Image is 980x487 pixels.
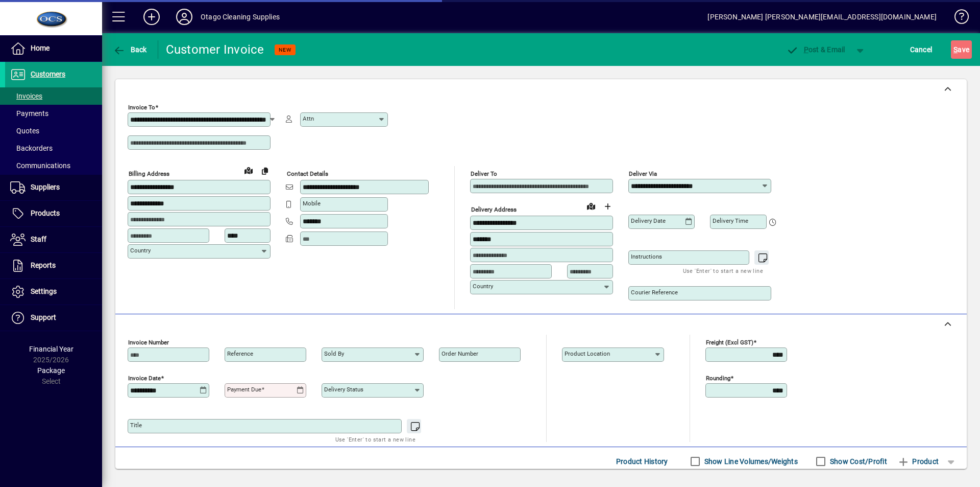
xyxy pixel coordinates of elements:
div: Customer Invoice [166,41,264,58]
span: Customers [31,70,65,78]
mat-label: Country [473,283,493,290]
mat-label: Payment due [227,386,261,393]
span: Home [31,44,50,52]
span: Communications [10,161,70,170]
span: Reports [31,261,56,269]
span: Quotes [10,127,39,135]
span: Backorders [10,144,53,152]
a: Knowledge Base [947,2,967,35]
button: Add [135,8,168,26]
button: Copy to Delivery address [257,163,273,179]
span: Package [37,366,65,375]
button: Cancel [908,40,935,59]
mat-label: Product location [565,350,610,357]
a: View on map [583,198,599,214]
mat-label: Freight (excl GST) [706,339,753,346]
button: Product History [612,452,672,471]
span: ave [953,41,969,58]
mat-label: Delivery date [631,217,666,224]
span: Invoices [10,92,42,100]
span: Staff [31,235,46,243]
a: Reports [5,253,102,279]
mat-hint: Use 'Enter' to start a new line [683,265,763,276]
span: P [804,45,808,54]
div: [PERSON_NAME] [PERSON_NAME][EMAIL_ADDRESS][DOMAIN_NAME] [707,9,937,25]
mat-label: Invoice date [128,375,161,382]
app-page-header-button: Back [102,40,158,59]
mat-label: Order number [442,350,478,357]
mat-label: Delivery status [324,386,363,393]
a: Invoices [5,87,102,105]
mat-label: Deliver To [471,170,497,177]
a: Support [5,305,102,331]
span: Product History [616,453,668,470]
a: Home [5,36,102,61]
span: Settings [31,287,57,295]
span: Payments [10,109,48,118]
button: Product [892,452,944,471]
span: Back [113,45,147,54]
mat-label: Invoice number [128,339,169,346]
span: Support [31,313,56,321]
span: Suppliers [31,183,60,191]
label: Show Line Volumes/Weights [702,456,798,467]
span: NEW [279,47,291,53]
mat-label: Courier Reference [631,289,678,296]
span: Product [897,453,939,470]
a: Products [5,201,102,226]
mat-label: Rounding [706,375,730,382]
mat-label: Mobile [303,200,321,207]
a: Settings [5,279,102,305]
mat-label: Delivery time [713,217,748,224]
mat-label: Title [130,422,142,429]
a: Suppliers [5,175,102,200]
button: Save [951,40,972,59]
a: Communications [5,157,102,174]
a: Backorders [5,140,102,157]
mat-label: Attn [303,115,314,122]
mat-label: Sold by [324,350,344,357]
span: Products [31,209,60,217]
button: Post & Email [781,40,850,59]
button: Back [110,40,150,59]
span: Financial Year [29,345,73,353]
label: Show Cost/Profit [828,456,887,467]
mat-label: Deliver via [629,170,657,177]
mat-label: Reference [227,350,253,357]
mat-hint: Use 'Enter' to start a new line [335,433,415,445]
span: Cancel [910,41,933,58]
div: Otago Cleaning Supplies [201,9,280,25]
mat-label: Invoice To [128,104,155,111]
a: Quotes [5,122,102,140]
span: ost & Email [786,45,845,54]
span: S [953,45,958,54]
button: Profile [168,8,201,26]
button: Choose address [599,198,616,215]
a: Payments [5,105,102,122]
a: View on map [240,162,257,178]
mat-label: Country [130,247,151,254]
a: Staff [5,227,102,252]
mat-label: Instructions [631,253,662,260]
